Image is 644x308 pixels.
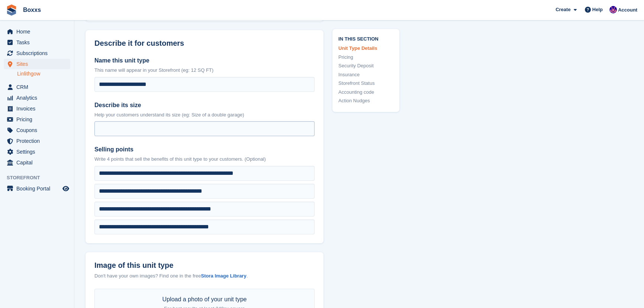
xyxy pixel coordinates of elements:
[94,111,315,119] p: Help your customers understand its size (eg: Size of a double garage)
[4,125,70,135] a: menu
[16,82,61,92] span: CRM
[4,37,70,48] a: menu
[338,71,393,78] a: Insurance
[609,6,617,13] img: Jamie Malcolm
[6,4,17,16] img: stora-icon-8386f47178a22dfd0bd8f6a31ec36ba5ce8667c1dd55bd0f319d3a0aa187defe.svg
[16,103,61,114] span: Invoices
[94,56,315,65] label: Name this unit type
[16,26,61,37] span: Home
[20,4,44,16] a: Boxxs
[94,272,315,280] div: Don't have your own images? Find one in the free .
[16,136,61,146] span: Protection
[4,183,70,194] a: menu
[4,93,70,103] a: menu
[338,54,393,61] a: Pricing
[338,89,393,96] a: Accounting code
[16,114,61,125] span: Pricing
[16,157,61,168] span: Capital
[338,62,393,70] a: Security Deposit
[338,45,393,52] a: Unit Type Details
[16,125,61,135] span: Coupons
[4,103,70,114] a: menu
[338,97,393,105] a: Action Nudges
[592,6,603,13] span: Help
[338,80,393,87] a: Storefront Status
[4,82,70,92] a: menu
[4,114,70,125] a: menu
[618,6,637,14] span: Account
[201,273,246,279] a: Stora Image Library
[338,35,393,42] span: In this section
[556,6,570,13] span: Create
[4,26,70,37] a: menu
[4,147,70,157] a: menu
[4,136,70,146] a: menu
[4,48,70,58] a: menu
[94,155,315,163] p: Write 4 points that sell the benefits of this unit type to your customers. (Optional)
[94,101,315,110] label: Describe its size
[17,70,70,77] a: Linlithgow
[7,174,74,182] span: Storefront
[16,147,61,157] span: Settings
[16,48,61,58] span: Subscriptions
[16,59,61,69] span: Sites
[4,157,70,168] a: menu
[94,261,315,270] label: Image of this unit type
[61,184,70,193] a: Preview store
[94,145,315,154] label: Selling points
[16,183,61,194] span: Booking Portal
[94,39,315,48] h2: Describe it for customers
[4,59,70,69] a: menu
[16,37,61,48] span: Tasks
[94,67,315,74] p: This name will appear in your Storefront (eg: 12 SQ FT)
[16,93,61,103] span: Analytics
